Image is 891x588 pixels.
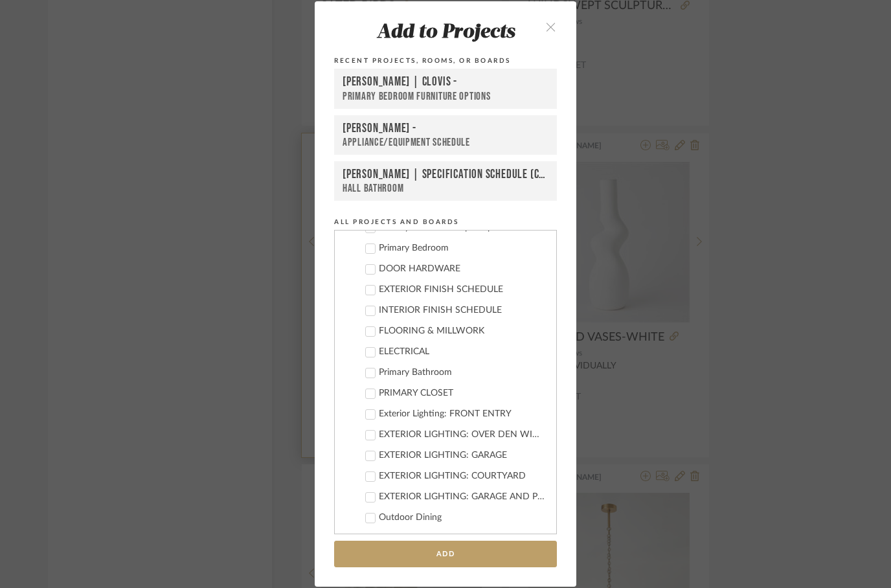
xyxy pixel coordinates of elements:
[343,90,548,104] div: Primary Bedroom furniture Options
[379,243,546,254] div: Primary Bedroom
[334,216,557,228] div: All Projects and Boards
[532,13,570,40] button: close
[343,136,548,149] div: Appliance/Equipment Schedule
[379,305,546,316] div: INTERIOR FINISH SCHEDULE
[379,264,546,275] div: DOOR HARDWARE
[379,409,546,420] div: Exterior Lighting: FRONT ENTRY
[379,512,546,523] div: Outdoor Dining
[379,326,546,337] div: FLOORING & MILLWORK
[343,121,548,136] div: [PERSON_NAME] -
[343,167,548,182] div: [PERSON_NAME] | SPECIFICATION SCHEDULE (Copy) -
[379,367,546,378] div: Primary Bathroom
[334,55,557,67] div: Recent Projects, Rooms, or Boards
[379,471,546,482] div: EXTERIOR LIGHTING: COURTYARD
[334,22,557,44] div: Add to Projects
[379,450,546,461] div: EXTERIOR LIGHTING: GARAGE
[343,74,548,90] div: [PERSON_NAME] | CLOVIS -
[379,388,546,399] div: PRIMARY CLOSET
[379,492,546,503] div: EXTERIOR LIGHTING: GARAGE AND PRIMARY POPOUT
[379,346,546,357] div: ELECTRICAL
[334,541,557,567] button: Add
[343,182,548,195] div: Hall Bathroom
[379,533,546,544] div: Outdoor Fireplace Living Area
[379,284,546,295] div: EXTERIOR FINISH SCHEDULE
[379,429,546,440] div: EXTERIOR LIGHTING: OVER DEN WINDOW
